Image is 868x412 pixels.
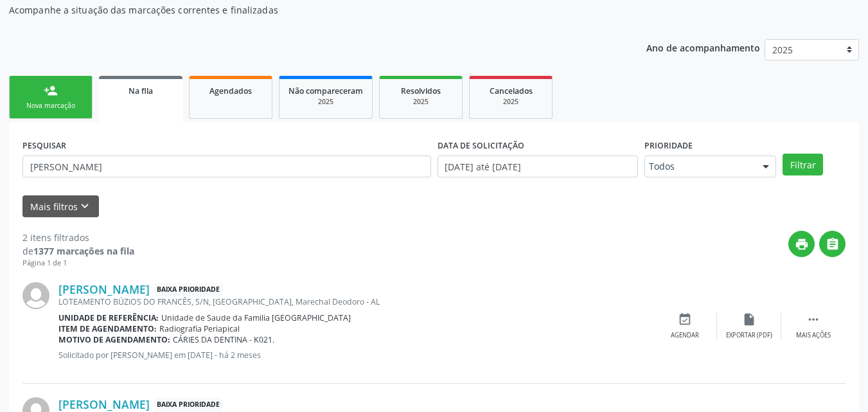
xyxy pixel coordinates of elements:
div: de [22,244,134,258]
div: 2025 [479,97,543,107]
i:  [806,312,820,327]
div: LOTEAMENTO BÚZIOS DO FRANCÊS, S/N, [GEOGRAPHIC_DATA], Marechal Deodoro - AL [58,296,653,307]
div: 2 itens filtrados [22,231,134,244]
div: Página 1 de 1 [22,258,134,269]
div: 2025 [389,97,453,107]
span: Unidade de Saude da Familia [GEOGRAPHIC_DATA] [161,312,351,323]
i: insert_drive_file [742,312,756,327]
p: Solicitado por [PERSON_NAME] em [DATE] - há 2 meses [58,350,653,361]
span: CÁRIES DA DENTINA - K021. [173,334,274,345]
label: PESQUISAR [22,136,66,156]
button: print [788,231,815,257]
button: Filtrar [783,154,823,175]
input: Nome, CNS [22,156,431,177]
span: Baixa Prioridade [154,398,222,411]
span: Todos [649,160,750,173]
b: Unidade de referência: [58,312,159,323]
i: print [795,237,809,251]
button: Mais filtroskeyboard_arrow_down [22,195,99,218]
strong: 1377 marcações na fila [33,245,134,257]
p: Ano de acompanhamento [646,39,760,55]
span: Radiografia Periapical [159,323,240,334]
div: Exportar (PDF) [726,331,772,340]
div: Mais ações [796,331,831,340]
label: Prioridade [644,136,693,156]
input: Selecione um intervalo [438,156,639,177]
div: person_add [44,84,58,98]
div: 2025 [288,97,363,107]
a: [PERSON_NAME] [58,397,150,411]
b: Motivo de agendamento: [58,334,170,345]
span: Baixa Prioridade [154,283,222,296]
i: keyboard_arrow_down [78,199,92,213]
p: Acompanhe a situação das marcações correntes e finalizadas [9,3,604,17]
i:  [826,237,840,251]
span: Resolvidos [401,85,441,96]
span: Na fila [128,85,153,96]
img: img [22,282,49,309]
i: event_available [678,312,692,327]
b: Item de agendamento: [58,323,157,334]
div: Nova marcação [19,101,83,111]
span: Cancelados [490,85,533,96]
div: Agendar [671,331,699,340]
label: DATA DE SOLICITAÇÃO [438,136,524,156]
button:  [819,231,846,257]
span: Não compareceram [288,85,363,96]
span: Agendados [209,85,252,96]
a: [PERSON_NAME] [58,282,150,296]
